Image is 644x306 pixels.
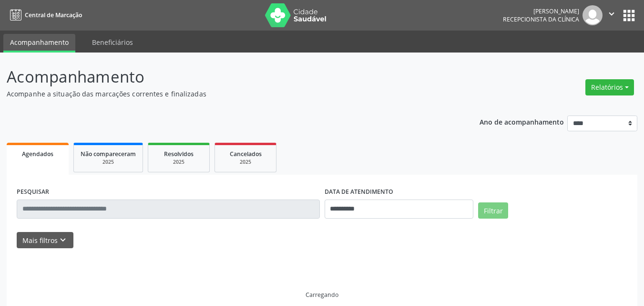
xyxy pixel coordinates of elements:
div: 2025 [81,158,136,166]
a: Beneficiários [85,34,140,51]
span: Agendados [22,150,53,158]
div: [PERSON_NAME] [503,7,579,15]
button:  [603,5,621,25]
i: keyboard_arrow_down [58,235,68,245]
button: apps [621,7,637,24]
p: Ano de acompanhamento [480,116,564,127]
span: Resolvidos [164,150,194,158]
span: Central de Marcação [25,11,82,19]
button: Mais filtroskeyboard_arrow_down [17,232,73,249]
a: Central de Marcação [7,7,82,23]
span: Não compareceram [81,150,136,158]
p: Acompanhamento [7,65,448,89]
div: Carregando [306,291,338,299]
label: PESQUISAR [17,185,49,200]
div: 2025 [222,158,269,166]
span: Cancelados [230,150,262,158]
span: Recepcionista da clínica [503,15,579,23]
button: Filtrar [478,202,508,219]
p: Acompanhe a situação das marcações correntes e finalizadas [7,89,448,99]
button: Relatórios [585,79,634,95]
a: Acompanhamento [3,34,75,53]
i:  [606,9,617,19]
label: DATA DE ATENDIMENTO [325,185,393,200]
img: img [583,5,603,25]
div: 2025 [155,158,203,166]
